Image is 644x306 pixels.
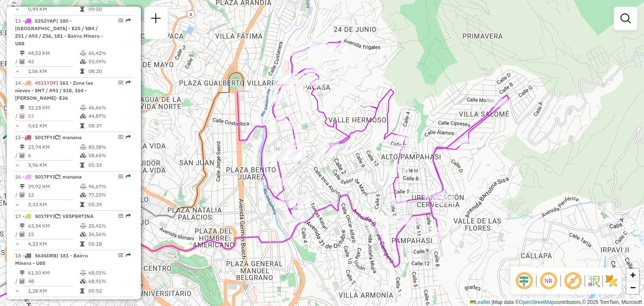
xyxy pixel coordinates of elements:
td: 0,99 KM [28,5,80,13]
em: Opções [118,18,123,23]
span: Ocultar deslocamento [514,271,534,291]
td: 46,66% [88,104,130,112]
i: % de utilização do peso [80,223,86,228]
td: 68,91% [88,277,130,285]
i: Tempo total em rota [80,202,84,207]
span: 5017FYI [35,213,55,219]
span: 13 - [15,18,103,47]
td: = [15,122,19,130]
td: 1,06 KM [28,67,80,75]
td: 68,03% [88,269,130,277]
a: Nova sessão e pesquisa [148,10,164,29]
i: % de utilização da cubagem [80,192,86,197]
i: % de utilização do peso [80,184,86,189]
td: 08:20 [88,67,130,75]
td: / [15,112,19,120]
i: % de utilização da cubagem [80,153,86,158]
i: Distância Total [20,223,25,228]
em: Opções [118,174,123,179]
td: = [15,200,19,209]
span: + [630,270,636,280]
i: Veículo já utilizado nesta sessão [55,214,59,219]
td: 42 [28,57,80,66]
a: Zoom out [626,281,639,294]
td: 12 [28,191,80,199]
i: Total de Atividades [20,114,25,119]
td: 1,28 KM [28,287,80,295]
i: Distância Total [20,105,25,110]
td: 58,65% [88,151,130,160]
span: 17 - [15,213,93,219]
i: Veículo já utilizado nesta sessão [55,135,59,140]
i: % de utilização do peso [80,145,86,150]
i: Total de Atividades [20,59,25,64]
td: / [15,191,19,199]
span: 5017FYI [35,174,55,180]
td: = [15,240,19,248]
span: | [491,299,493,305]
td: = [15,67,19,75]
em: Opções [118,213,123,218]
img: Fluxo de ruas [587,274,600,288]
td: 23,74 KM [28,143,80,151]
td: = [15,287,19,295]
td: 53,09% [88,57,130,66]
i: % de utilização da cubagem [80,279,86,284]
a: Zoom in [626,269,639,281]
i: Tempo total em rota [80,7,84,12]
span: 5636DRB [35,252,57,259]
span: | VESPERTINA [59,213,93,219]
td: 08:37 [88,122,130,130]
i: % de utilização do peso [80,105,86,110]
span: | 161 - Zona las nieves - SN7 / A93 / S18, 164 - [PERSON_NAME]- E36 [15,80,93,101]
span: Exibir rótulo [563,271,583,291]
td: 09:52 [88,287,130,295]
td: = [15,161,19,169]
i: Total de Atividades [20,192,25,197]
td: 09:50 [88,5,130,13]
span: 16 - [15,174,82,180]
td: 53 [28,112,80,120]
i: % de utilização do peso [80,51,86,56]
em: Opções [118,80,123,85]
td: 96,67% [88,182,130,191]
span: | manana [59,174,82,180]
td: 32,18 KM [28,104,80,112]
img: Montes [3,133,13,144]
span: 4511YDF [35,80,56,86]
td: 0,61 KM [28,122,80,130]
td: / [15,277,19,285]
td: 15 [28,230,80,239]
td: 4,22 KM [28,240,80,248]
span: 5017FYI [35,134,55,140]
em: Rota exportada [126,80,131,85]
div: Map data © contributors,© 2025 TomTom, Microsoft [468,299,644,306]
span: 5252YAP [35,18,56,24]
em: Rota exportada [126,253,131,258]
td: 77,10% [88,191,130,199]
em: Rota exportada [126,18,131,23]
img: Exibir/Ocultar setores [605,274,618,288]
i: Total de Atividades [20,232,25,237]
td: 26,56% [88,230,130,239]
em: Opções [118,135,123,140]
td: / [15,230,19,239]
td: / [15,151,19,160]
td: 61,50 KM [28,269,80,277]
i: Tempo total em rota [80,163,84,168]
em: Rota exportada [126,135,131,140]
a: OpenStreetMap [519,299,555,305]
td: 3,96 KM [28,161,80,169]
i: % de utilização da cubagem [80,232,86,237]
i: % de utilização da cubagem [80,114,86,119]
span: 14 - [15,80,93,101]
i: Total de Atividades [20,279,25,284]
em: Rota exportada [126,174,131,179]
i: % de utilização do peso [80,270,86,275]
td: 39,92 KM [28,182,80,191]
td: 6 [28,151,80,160]
em: Rota exportada [126,213,131,218]
i: Distância Total [20,184,25,189]
span: 18 - [15,252,88,266]
i: Tempo total em rota [80,241,84,246]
